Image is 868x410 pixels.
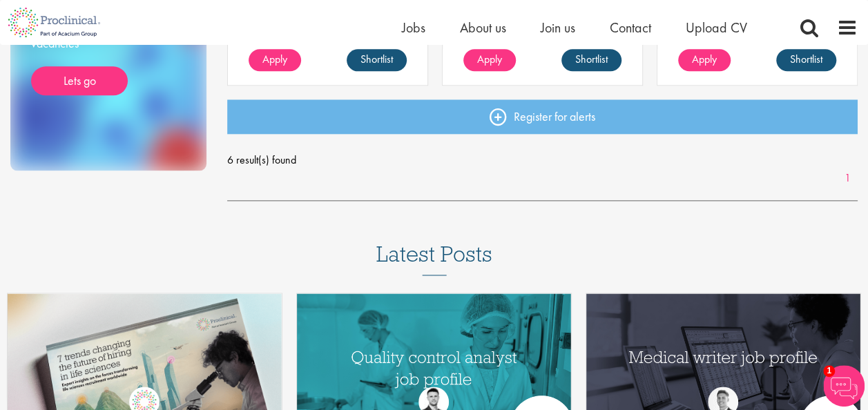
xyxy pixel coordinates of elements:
[541,19,575,37] a: Join us
[692,52,717,66] span: Apply
[31,66,128,95] a: Lets go
[561,49,621,71] a: Shortlist
[686,19,747,37] a: Upload CV
[610,19,651,37] a: Contact
[376,242,492,275] h3: Latest Posts
[460,19,506,37] a: About us
[262,52,287,66] span: Apply
[477,52,502,66] span: Apply
[402,19,425,37] a: Jobs
[227,99,858,134] a: Register for alerts
[823,365,865,407] img: Chatbot
[463,49,516,71] a: Apply
[227,150,858,170] span: 6 result(s) found
[678,49,731,71] a: Apply
[776,49,836,71] a: Shortlist
[347,49,407,71] a: Shortlist
[249,49,301,71] a: Apply
[823,365,835,377] span: 1
[838,170,858,186] a: 1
